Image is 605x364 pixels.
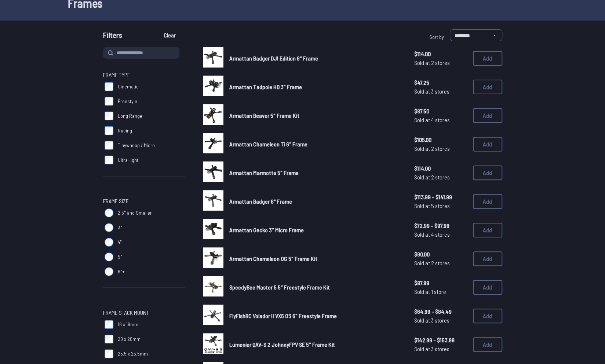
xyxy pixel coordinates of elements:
span: 3" [118,224,122,231]
input: Long Range [105,112,113,120]
a: Armattan Gecko 3" Micro Frame [229,226,402,234]
img: image [203,276,223,296]
button: Add [473,337,502,352]
input: Ultra-light [105,156,113,164]
a: Armattan Marmotte 5" Frame [229,168,402,177]
span: FlyFishRC Volador II VX6 O3 6" Freestyle Frame [229,312,337,319]
span: Armattan Chameleon OG 5" Frame Kit [229,255,317,262]
a: FlyFishRC Volador II VX6 O3 6" Freestyle Frame [229,312,402,320]
span: $64.99 - $84.49 [414,307,467,316]
input: 5" [105,252,113,261]
input: Freestyle [105,97,113,106]
span: Sold at 1 store [414,287,467,296]
a: image [203,161,223,184]
img: image [203,247,223,268]
span: $105.00 [414,135,467,144]
img: image [203,219,223,239]
input: 3" [105,223,113,232]
input: Tinywhoop / Micro [105,141,113,150]
a: Lumenier QAV-S 2 JohnnyFPV SE 5" Frame Kit [229,340,402,349]
a: image [203,190,223,213]
img: image [203,161,223,182]
span: Frame Size [103,197,129,205]
button: Add [473,309,502,323]
button: Add [473,280,502,295]
input: 6"+ [105,267,113,276]
button: Add [473,194,502,209]
button: Add [473,223,502,237]
span: 2.5" and Smaller [118,209,152,216]
img: image [203,47,223,68]
span: Frame Type [103,70,130,79]
span: Armattan Chameleon Ti 6" Frame [229,141,307,148]
a: Armattan Tadpole HD 3" Frame [229,83,402,91]
img: image [203,305,223,325]
a: image [203,219,223,241]
span: SpeedyBee Master 5 5" Freestyle Frame Kit [229,284,330,291]
span: Sold at 3 stores [414,345,467,353]
span: Sold at 3 stores [414,316,467,325]
select: Sort by [450,29,502,41]
a: Armattan Chameleon Ti 6" Frame [229,140,402,149]
a: image [203,47,223,70]
img: image [203,76,223,96]
a: SpeedyBee Master 5 5" Freestyle Frame Kit [229,283,402,292]
span: Freestyle [118,98,137,105]
a: image [203,276,223,299]
span: Sold at 2 stores [414,58,467,67]
span: 6"+ [118,268,125,275]
input: 4" [105,238,113,247]
span: $114.00 [414,50,467,58]
a: Armattan Badger DJI Edition 6" Frame [229,54,402,63]
span: Filters [103,29,122,44]
span: Sold at 4 stores [414,116,467,124]
a: image [203,76,223,98]
span: 25.5 x 25.5mm [118,350,148,357]
a: Armattan Beaver 5" Frame Kit [229,111,402,120]
button: Add [473,137,502,152]
span: Armattan Beaver 5" Frame Kit [229,112,299,119]
span: Long Range [118,112,142,120]
input: 25.5 x 25.5mm [105,349,113,358]
span: $87.50 [414,107,467,116]
span: Ultra-light [118,156,138,164]
span: Lumenier QAV-S 2 JohnnyFPV SE 5" Frame Kit [229,341,335,348]
span: Sort by [429,34,444,40]
span: $87.99 [414,279,467,287]
a: image [203,133,223,156]
button: Clear [157,29,182,41]
a: image [203,104,223,127]
a: image [203,247,223,270]
span: Armattan Gecko 3" Micro Frame [229,226,304,233]
input: 2.5" and Smaller [105,208,113,217]
span: Tinywhoop / Micro [118,142,155,149]
button: Add [473,108,502,123]
a: Armattan Chameleon OG 5" Frame Kit [229,254,402,263]
span: Armattan Badger 6" Frame [229,198,292,205]
img: image [203,133,223,153]
span: Sold at 3 stores [414,87,467,96]
img: image [203,190,223,211]
span: Cinematic [118,83,139,90]
img: image [203,333,223,354]
span: Armattan Marmotte 5" Frame [229,169,299,176]
button: Add [473,80,502,94]
a: image [203,333,223,356]
span: $72.99 - $97.99 [414,221,467,230]
span: 5" [118,253,122,261]
a: Armattan Badger 6" Frame [229,197,402,206]
input: Racing [105,126,113,135]
button: Add [473,165,502,180]
span: 16 x 16mm [118,321,138,328]
img: image [203,104,223,125]
span: Sold at 4 stores [414,230,467,239]
span: Sold at 2 stores [414,173,467,182]
button: Add [473,51,502,66]
input: 20 x 20mm [105,335,113,343]
span: 4" [118,239,122,246]
input: Cinematic [105,82,113,91]
span: $90.00 [414,250,467,259]
span: $114.00 [414,164,467,173]
span: Racing [118,127,132,134]
span: Armattan Badger DJI Edition 6" Frame [229,55,318,62]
